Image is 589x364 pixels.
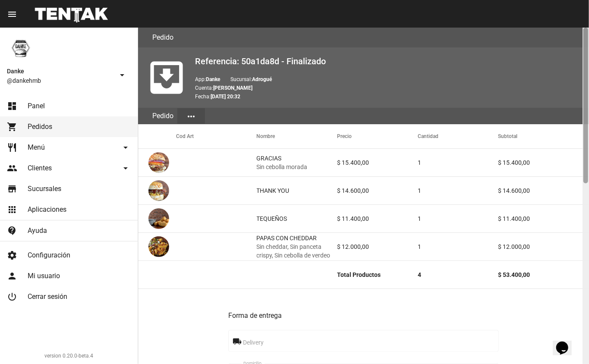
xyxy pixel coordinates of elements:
[28,205,66,214] span: Aplicaciones
[7,250,17,260] mat-icon: settings
[257,124,337,148] mat-header-cell: Nombre
[120,142,131,153] mat-icon: arrow_drop_down
[28,185,61,193] span: Sucursales
[7,351,131,360] div: version 0.20.0-beta.4
[228,310,499,322] h3: Forma de entrega
[148,108,177,124] div: Pedido
[553,329,580,355] iframe: chat widget
[148,208,169,229] img: 7dc5a339-0a40-4abb-8fd4-86d69fedae7a.jpg
[7,292,17,302] mat-icon: power_settings_new
[498,149,589,176] mat-cell: $ 15.400,00
[117,70,127,80] mat-icon: arrow_drop_down
[195,75,582,84] p: App: Sucursal:
[148,236,169,257] img: af15af5d-c990-4117-8f25-225c9d6407e6.png
[195,54,582,68] h2: Referencia: 50a1da8d - Finalizado
[418,124,498,148] mat-header-cell: Cantidad
[337,149,418,176] mat-cell: $ 15.400,00
[498,205,589,232] mat-cell: $ 11.400,00
[206,76,220,82] b: Danke
[337,205,418,232] mat-cell: $ 11.400,00
[7,271,17,281] mat-icon: person
[28,164,52,173] span: Clientes
[498,177,589,204] mat-cell: $ 14.600,00
[7,142,17,153] mat-icon: restaurant
[498,261,589,289] mat-cell: $ 53.400,00
[257,163,308,171] span: Sin cebolla morada
[28,292,67,301] span: Cerrar sesión
[7,163,17,173] mat-icon: people
[7,122,17,132] mat-icon: shopping_cart
[418,177,498,204] mat-cell: 1
[145,56,188,99] mat-icon: move_to_inbox
[186,111,196,122] mat-icon: more_horiz
[177,108,205,124] button: Elegir sección
[257,154,308,171] div: GRACIAS
[418,205,498,232] mat-cell: 1
[257,214,287,223] div: TEQUEÑOS
[418,233,498,260] mat-cell: 1
[257,234,337,260] div: PAPAS CON CHEDDAR
[257,186,290,195] div: THANK YOU
[337,261,418,289] mat-cell: Total Productos
[195,92,582,101] p: Fecha:
[418,149,498,176] mat-cell: 1
[233,336,243,347] mat-icon: local_shipping
[28,251,70,260] span: Configuración
[7,204,17,215] mat-icon: apps
[148,180,169,201] img: 48a15a04-7897-44e6-b345-df5d36d107ba.png
[195,84,582,92] p: Cuenta:
[28,102,45,110] span: Panel
[176,124,257,148] mat-header-cell: Cod Art
[418,261,498,289] mat-cell: 4
[7,76,113,85] span: @dankehmb
[28,272,60,280] span: Mi usuario
[7,35,35,62] img: 1d4517d0-56da-456b-81f5-6111ccf01445.png
[252,76,272,82] b: Adrogué
[7,9,17,19] mat-icon: menu
[211,94,240,100] b: [DATE] 20:32
[498,233,589,260] mat-cell: $ 12.000,00
[28,143,45,152] span: Menú
[498,124,589,148] mat-header-cell: Subtotal
[28,226,47,235] span: Ayuda
[28,122,52,131] span: Pedidos
[213,85,252,91] b: [PERSON_NAME]
[7,101,17,111] mat-icon: dashboard
[7,66,113,76] span: Danke
[148,152,169,173] img: 68df9149-7e7b-45ff-b524-5e7cca25464e.png
[337,124,418,148] mat-header-cell: Precio
[337,177,418,204] mat-cell: $ 14.600,00
[337,233,418,260] mat-cell: $ 12.000,00
[7,226,17,236] mat-icon: contact_support
[120,163,131,173] mat-icon: arrow_drop_down
[7,184,17,194] mat-icon: store
[257,242,337,260] span: Sin cheddar, Sin panceta crispy, Sin cebolla de verdeo
[152,31,173,44] h3: Pedido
